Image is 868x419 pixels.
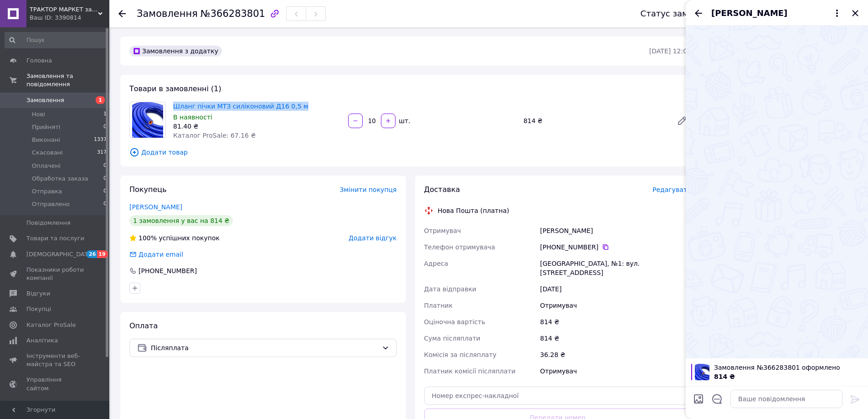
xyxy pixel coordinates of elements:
[173,114,212,121] span: В наявності
[103,187,107,196] span: 0
[424,335,481,342] span: Сума післяплати
[103,200,107,208] span: 0
[424,285,477,293] span: Дата відправки
[652,186,691,193] span: Редагувати
[649,47,691,55] time: [DATE] 12:08
[94,136,107,144] span: 1337
[97,149,107,157] span: 317
[538,363,693,379] div: Отримувач
[26,290,50,298] span: Відгуки
[538,222,693,239] div: [PERSON_NAME]
[128,250,184,259] div: Додати email
[32,187,62,196] span: Отправка
[103,110,107,119] span: 1
[26,57,52,65] span: Головна
[129,46,222,57] div: Замовлення з додатку
[424,318,485,326] span: Оціночна вартість
[96,96,105,104] span: 1
[538,255,693,281] div: [GEOGRAPHIC_DATA], №1: вул. [STREET_ADDRESS]
[349,234,396,242] span: Додати відгук
[30,14,109,22] div: Ваш ID: 3390814
[26,352,84,368] span: Інструменти веб-майстра та SEO
[540,243,691,252] div: [PHONE_NUMBER]
[424,367,516,375] span: Платник комісії післяплати
[173,103,308,110] a: Шланг пічки МТЗ силіконовий Д16 0,5 м
[693,8,704,19] button: Назад
[129,233,220,243] div: успішних покупок
[436,206,512,215] div: Нова Пошта (платна)
[32,149,63,157] span: Скасовані
[26,219,71,227] span: Повідомлення
[538,314,693,330] div: 814 ₴
[137,8,198,19] span: Замовлення
[26,96,64,104] span: Замовлення
[97,250,108,258] span: 19
[538,281,693,297] div: [DATE]
[129,185,167,194] span: Покупець
[32,110,45,119] span: Нові
[138,250,184,259] div: Додати email
[26,400,84,416] span: Гаманець компанії
[424,227,461,234] span: Отримувач
[26,376,84,392] span: Управління сайтом
[424,387,692,405] input: Номер експрес-накладної
[641,9,724,18] div: Статус замовлення
[138,266,198,275] div: [PHONE_NUMBER]
[26,72,109,88] span: Замовлення та повідомлення
[32,123,60,131] span: Прийняті
[118,9,126,18] div: Повернутися назад
[711,393,723,405] button: Відкрити шаблони відповідей
[538,330,693,347] div: 814 ₴
[714,373,735,380] span: 814 ₴
[30,5,98,14] span: ТРАКТОР МАРКЕТ запчастини для тракторів
[711,7,842,19] button: [PERSON_NAME]
[424,243,495,251] span: Телефон отримувача
[32,200,70,208] span: Отправлено
[173,132,256,139] span: Каталог ProSale: 67.16 ₴
[129,84,221,93] span: Товари в замовленні (1)
[26,250,94,259] span: [DEMOGRAPHIC_DATA]
[26,234,84,243] span: Товари та послуги
[520,114,669,127] div: 814 ₴
[714,363,863,372] span: Замовлення №366283801 оформлено
[139,234,157,242] span: 100%
[424,260,448,267] span: Адреса
[424,185,460,194] span: Доставка
[396,116,411,125] div: шт.
[711,7,787,19] span: [PERSON_NAME]
[538,297,693,314] div: Отримувач
[132,102,163,138] img: Шланг пічки МТЗ силіконовий Д16 0,5 м
[129,215,233,226] div: 1 замовлення у вас на 814 ₴
[26,321,76,329] span: Каталог ProSale
[26,336,58,345] span: Аналітика
[26,266,84,282] span: Показники роботи компанії
[200,8,265,19] span: №366283801
[103,123,107,131] span: 0
[103,175,107,183] span: 0
[673,112,691,130] a: Редагувати
[424,302,453,309] span: Платник
[26,305,51,313] span: Покупці
[850,8,861,19] button: Закрити
[129,203,182,211] a: [PERSON_NAME]
[103,162,107,170] span: 0
[695,364,709,380] img: 5433191556_w100_h100_shlang-pichki-mtz.jpg
[340,186,397,193] span: Змінити покупця
[151,343,378,353] span: Післяплата
[129,321,158,330] span: Оплата
[32,175,88,183] span: Обработка заказа
[5,32,108,48] input: Пошук
[32,162,61,170] span: Оплачені
[87,250,97,258] span: 26
[32,136,60,144] span: Виконані
[129,147,691,157] span: Додати товар
[173,122,341,131] div: 81.40 ₴
[424,351,497,358] span: Комісія за післяплату
[538,347,693,363] div: 36.28 ₴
